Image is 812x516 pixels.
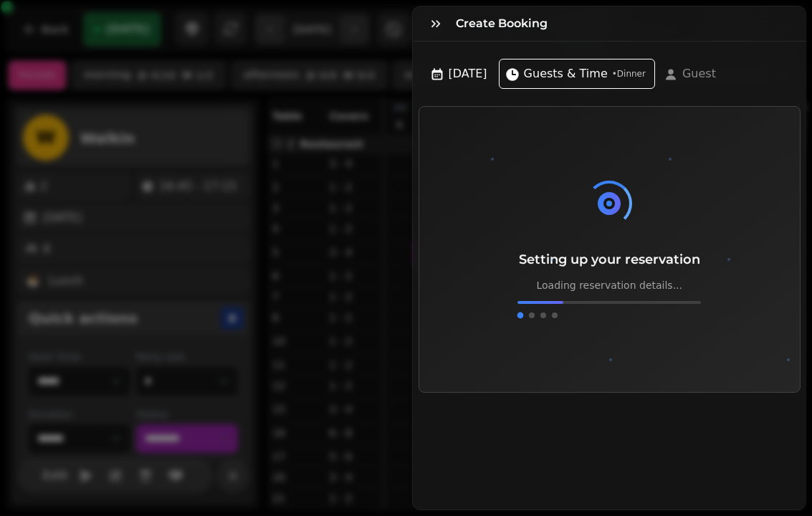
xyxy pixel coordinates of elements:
span: [DATE] [449,65,487,82]
h3: Setting up your reservation [517,249,701,269]
p: Loading reservation details... [517,278,701,292]
span: • Dinner [612,68,646,80]
h3: Create Booking [456,15,553,32]
span: Guests & Time [524,65,608,82]
span: Guest [682,65,716,82]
